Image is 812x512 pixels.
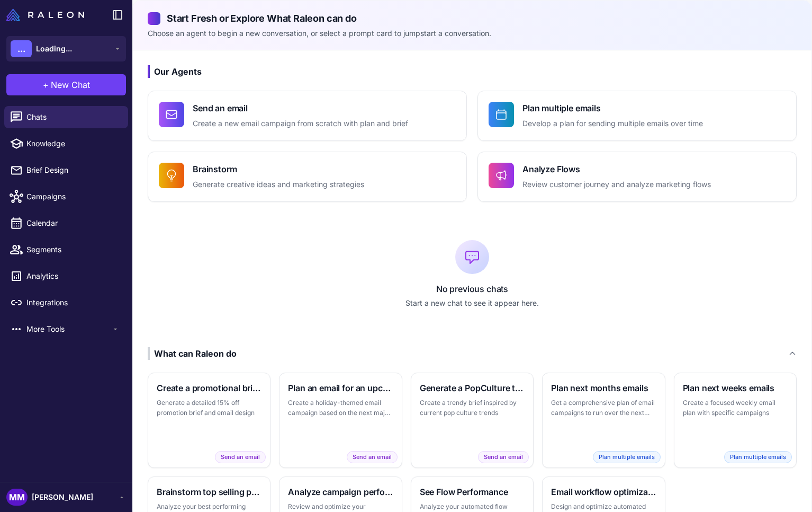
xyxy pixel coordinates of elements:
span: Segments [26,244,120,255]
div: MM [6,489,28,506]
span: Analytics [26,270,120,282]
a: Brief Design [4,159,128,181]
p: Develop a plan for sending multiple emails over time [522,118,703,130]
h3: Plan an email for an upcoming holiday [288,382,393,394]
h2: Start Fresh or Explore What Raleon can do [148,11,797,25]
h3: Generate a PopCulture themed brief [420,382,525,394]
button: +New Chat [6,74,126,95]
span: Send an email [347,451,398,463]
button: Generate a PopCulture themed briefCreate a trendy brief inspired by current pop culture trendsSen... [411,373,534,468]
button: Analyze FlowsReview customer journey and analyze marketing flows [477,152,797,202]
p: Create a trendy brief inspired by current pop culture trends [420,398,525,418]
span: [PERSON_NAME] [32,491,93,503]
h4: Analyze Flows [522,163,711,175]
span: Loading... [36,43,72,55]
p: Create a holiday-themed email campaign based on the next major holiday [288,398,393,418]
h3: Analyze campaign performance [288,485,393,498]
h4: Send an email [193,102,408,114]
img: Raleon Logo [6,8,84,21]
button: Send an emailCreate a new email campaign from scratch with plan and brief [148,91,467,141]
h4: Plan multiple emails [522,102,703,114]
p: Start a new chat to see it appear here. [148,297,797,309]
p: Generate creative ideas and marketing strategies [193,179,364,191]
button: BrainstormGenerate creative ideas and marketing strategies [148,152,467,202]
span: Calendar [26,217,120,229]
div: ... [11,40,32,57]
a: Raleon Logo [6,8,88,21]
div: What can Raleon do [148,347,237,360]
h4: Brainstorm [193,163,364,175]
p: No previous chats [148,283,797,295]
h3: Plan next months emails [551,382,656,394]
h3: Brainstorm top selling products [157,485,261,498]
span: Plan multiple emails [724,451,792,463]
a: Campaigns [4,186,128,208]
h3: Our Agents [148,65,797,78]
span: Chats [26,111,120,123]
span: Campaigns [26,191,120,202]
h3: Email workflow optimization [551,485,656,498]
span: Plan multiple emails [593,451,661,463]
h3: See Flow Performance [420,485,525,498]
h3: Plan next weeks emails [683,382,788,394]
a: Chats [4,106,128,128]
span: Send an email [478,451,529,463]
span: More Tools [26,323,111,335]
p: Create a new email campaign from scratch with plan and brief [193,118,408,130]
p: Generate a detailed 15% off promotion brief and email design [157,398,261,418]
button: Plan next months emailsGet a comprehensive plan of email campaigns to run over the next monthPlan... [542,373,665,468]
span: Knowledge [26,138,120,149]
button: Plan an email for an upcoming holidayCreate a holiday-themed email campaign based on the next maj... [279,373,402,468]
span: Integrations [26,297,120,308]
span: New Chat [51,78,90,91]
span: Send an email [215,451,266,463]
p: Review customer journey and analyze marketing flows [522,179,711,191]
a: Knowledge [4,133,128,155]
a: Calendar [4,212,128,234]
a: Analytics [4,265,128,287]
button: Plan multiple emailsDevelop a plan for sending multiple emails over time [477,91,797,141]
p: Create a focused weekly email plan with specific campaigns [683,398,788,418]
button: Create a promotional brief and emailGenerate a detailed 15% off promotion brief and email designS... [148,373,270,468]
p: Get a comprehensive plan of email campaigns to run over the next month [551,398,656,418]
a: Segments [4,239,128,261]
button: ...Loading... [6,36,126,61]
h3: Create a promotional brief and email [157,382,261,394]
a: Integrations [4,292,128,314]
span: Brief Design [26,164,120,176]
p: Choose an agent to begin a new conversation, or select a prompt card to jumpstart a conversation. [148,28,797,39]
button: Plan next weeks emailsCreate a focused weekly email plan with specific campaignsPlan multiple emails [674,373,797,468]
span: + [43,78,49,91]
